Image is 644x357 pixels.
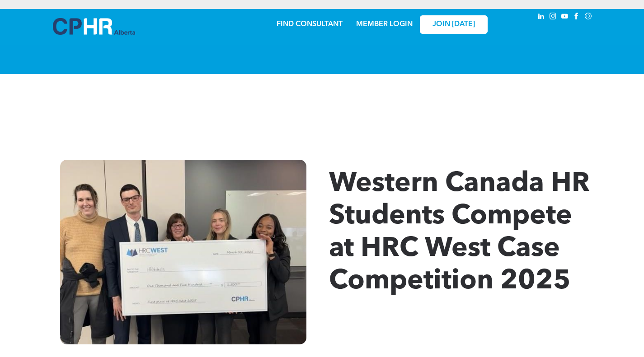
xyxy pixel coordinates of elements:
[356,21,413,28] a: MEMBER LOGIN
[572,11,582,23] a: facebook
[420,15,488,34] a: JOIN [DATE]
[277,21,343,28] a: FIND CONSULTANT
[432,20,475,29] span: JOIN [DATE]
[536,11,546,23] a: linkedin
[53,18,135,35] img: A blue and white logo for cp alberta
[583,11,593,23] a: Social network
[560,11,570,23] a: youtube
[329,171,590,295] span: Western Canada HR Students Compete at HRC West Case Competition 2025
[548,11,558,23] a: instagram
